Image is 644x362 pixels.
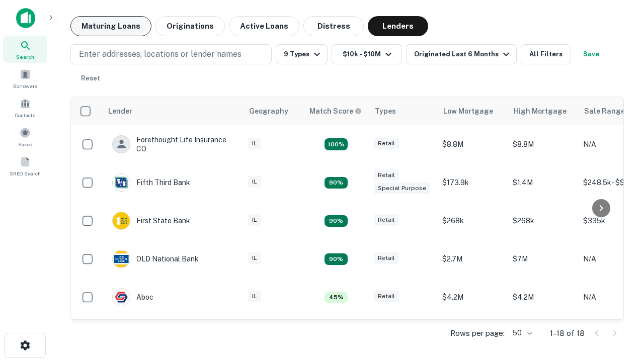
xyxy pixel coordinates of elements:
[309,106,362,117] div: Capitalize uses an advanced AI algorithm to match your search with the best lender. The match sco...
[508,240,578,278] td: $7M
[437,278,508,316] td: $4.2M
[112,250,199,268] div: OLD National Bank
[437,97,508,125] th: Low Mortgage
[112,173,190,192] div: Fifth Third Bank
[509,326,534,340] div: 50
[414,48,512,60] div: Originated Last 6 Months
[508,278,578,316] td: $4.2M
[3,152,47,179] a: SREO Search
[112,135,233,153] div: Forethought Life Insurance CO
[113,250,130,267] img: picture
[406,44,517,64] button: Originated Last 6 Months
[74,68,107,88] button: Reset
[325,292,348,304] div: Matching Properties: 1, hasApolloMatch: undefined
[243,97,303,125] th: Geography
[248,252,261,264] div: IL
[443,105,493,117] div: Low Mortgage
[303,97,369,125] th: Capitalize uses an advanced AI algorithm to match your search with the best lender. The match sco...
[248,214,261,226] div: IL
[437,240,508,278] td: $2.7M
[521,44,571,64] button: All Filters
[309,106,360,117] h6: Match Score
[3,94,47,121] a: Contacts
[10,169,41,177] span: SREO Search
[325,253,348,265] div: Matching Properties: 2, hasApolloMatch: undefined
[113,174,130,191] img: picture
[13,82,37,90] span: Borrowers
[374,138,399,149] div: Retail
[70,16,151,36] button: Maturing Loans
[3,123,47,150] a: Saved
[325,215,348,227] div: Matching Properties: 2, hasApolloMatch: undefined
[332,44,402,64] button: $10k - $10M
[18,140,33,148] span: Saved
[374,183,430,194] div: Special Purpose
[374,169,399,181] div: Retail
[16,8,35,28] img: capitalize-icon.png
[229,16,299,36] button: Active Loans
[102,97,243,125] th: Lender
[594,249,644,298] iframe: Chat Widget
[113,212,130,229] img: picture
[374,252,399,264] div: Retail
[437,316,508,354] td: $201.1k
[550,327,585,339] p: 1–18 of 18
[437,202,508,240] td: $268k
[3,65,47,92] a: Borrowers
[3,36,47,63] a: Search
[325,177,348,189] div: Matching Properties: 2, hasApolloMatch: undefined
[584,105,625,117] div: Sale Range
[70,44,272,64] button: Enter addresses, locations or lender names
[79,48,242,60] p: Enter addresses, locations or lender names
[375,105,396,117] div: Types
[155,16,225,36] button: Originations
[248,138,261,149] div: IL
[508,163,578,202] td: $1.4M
[248,176,261,188] div: IL
[113,289,130,306] img: picture
[15,111,35,119] span: Contacts
[108,105,132,117] div: Lender
[575,44,607,64] button: Save your search to get updates of matches that match your search criteria.
[248,291,261,302] div: IL
[508,97,578,125] th: High Mortgage
[368,16,428,36] button: Lenders
[437,125,508,163] td: $8.8M
[112,212,190,230] div: First State Bank
[437,163,508,202] td: $173.9k
[508,316,578,354] td: $201.1k
[514,105,567,117] div: High Mortgage
[450,327,505,339] p: Rows per page:
[249,105,288,117] div: Geography
[303,16,364,36] button: Distress
[276,44,328,64] button: 9 Types
[508,202,578,240] td: $268k
[508,125,578,163] td: $8.8M
[374,214,399,226] div: Retail
[16,53,34,61] span: Search
[369,97,437,125] th: Types
[112,288,153,306] div: Aboc
[325,138,348,150] div: Matching Properties: 4, hasApolloMatch: undefined
[374,291,399,302] div: Retail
